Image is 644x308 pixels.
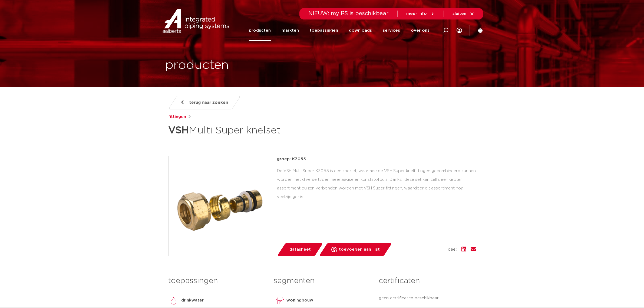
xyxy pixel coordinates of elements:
div: De VSH Multi Super K3055 is een knelset, waarmee de VSH Super knelfittingen gecombineerd kunnen w... [277,167,476,201]
span: terug naar zoeken [189,98,228,107]
strong: VSH [168,126,189,135]
h1: Multi Super knelset [168,122,371,139]
p: geen certificaten beschikbaar [379,295,476,302]
nav: Menu [249,20,430,41]
span: NIEUW: myIPS is beschikbaar [308,11,389,16]
span: datasheet [289,245,311,254]
h1: producten [165,57,229,74]
a: datasheet [277,243,323,256]
a: fittingen [168,114,186,120]
a: sluiten [453,11,474,16]
p: groep: K3055 [277,156,476,162]
img: Product Image for VSH Multi Super knelset [169,156,268,256]
p: drinkwater [181,297,204,304]
h3: segmenten [273,276,371,286]
a: producten [249,20,271,41]
a: markten [282,20,299,41]
a: services [383,20,400,41]
h3: toepassingen [168,276,265,286]
a: downloads [349,20,372,41]
a: terug naar zoeken [168,96,240,109]
h3: certificaten [379,276,476,286]
span: sluiten [453,12,466,16]
p: woningbouw [286,297,313,304]
span: deel: [448,246,457,253]
a: meer info [406,11,435,16]
img: woningbouw [273,295,284,306]
span: toevoegen aan lijst [339,245,380,254]
a: toepassingen [310,20,338,41]
img: drinkwater [168,295,179,306]
span: meer info [406,12,427,16]
a: over ons [411,20,430,41]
